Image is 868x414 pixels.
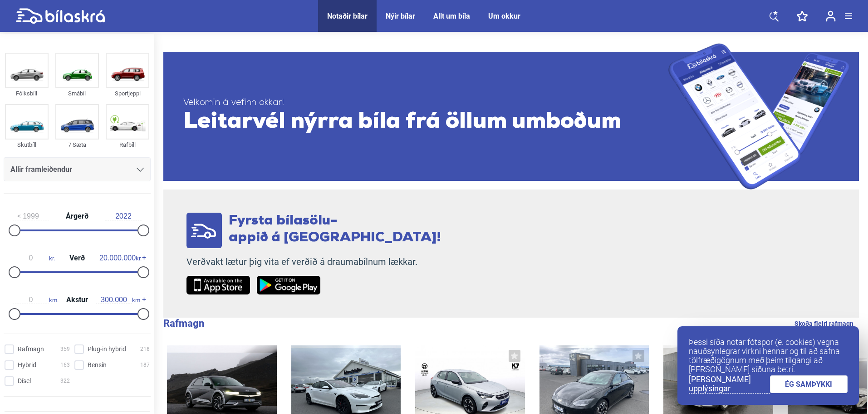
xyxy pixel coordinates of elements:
[18,376,31,386] span: Dísel
[10,163,72,176] span: Allir framleiðendur
[770,375,848,393] a: ÉG SAMÞYKKI
[106,88,149,99] div: Sportjeppi
[5,140,49,150] div: Skutbíll
[140,360,150,370] span: 187
[96,296,142,304] span: km.
[229,214,441,245] span: Fyrsta bílasölu- appið á [GEOGRAPHIC_DATA]!
[183,109,668,136] span: Leitarvél nýrra bíla frá öllum umboðum
[433,12,470,20] a: Allt um bíla
[64,296,90,304] span: Akstur
[386,12,415,20] a: Nýir bílar
[67,254,87,262] span: Verð
[60,360,70,370] span: 163
[55,88,99,99] div: Smábíl
[106,140,149,150] div: Rafbíll
[689,338,848,374] p: Þessi síða notar fótspor (e. cookies) vegna nauðsynlegrar virkni hennar og til að safna tölfræðig...
[60,344,70,354] span: 359
[163,43,859,190] a: Velkomin á vefinn okkar!Leitarvél nýrra bíla frá öllum umboðum
[689,375,770,394] a: [PERSON_NAME] upplýsingar
[55,140,99,150] div: 7 Sæta
[88,360,107,370] span: Bensín
[13,296,59,304] span: km.
[186,256,441,268] p: Verðvakt lætur þig vita ef verðið á draumabílnum lækkar.
[60,376,70,386] span: 322
[13,254,55,262] span: kr.
[64,213,91,220] span: Árgerð
[163,318,204,329] b: Rafmagn
[99,254,142,262] span: kr.
[183,97,668,109] span: Velkomin á vefinn okkar!
[826,10,836,22] img: user-login.svg
[140,344,150,354] span: 218
[18,344,44,354] span: Rafmagn
[5,88,49,99] div: Fólksbíll
[88,344,126,354] span: Plug-in hybrid
[794,318,853,329] a: Skoða fleiri rafmagn
[18,360,36,370] span: Hybrid
[488,12,520,20] a: Um okkur
[327,12,368,20] a: Notaðir bílar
